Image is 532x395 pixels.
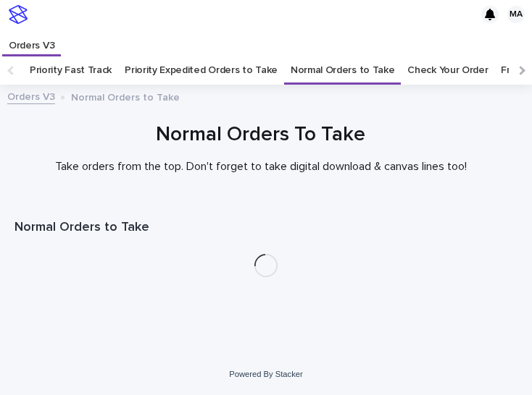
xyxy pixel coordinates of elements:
[407,56,488,85] a: Check Your Order
[7,88,55,104] a: Orders V3
[9,29,54,52] p: Orders V3
[2,29,61,54] a: Orders V3
[14,219,518,237] h1: Normal Orders to Take
[9,5,28,24] img: stacker-logo-s-only.png
[14,122,507,148] h1: Normal Orders To Take
[229,370,302,378] a: Powered By Stacker
[507,6,525,23] div: MA
[125,56,278,85] a: Priority Expedited Orders to Take
[291,56,395,85] a: Normal Orders to Take
[71,88,180,104] p: Normal Orders to Take
[30,56,112,85] a: Priority Fast Track
[14,160,507,174] p: Take orders from the top. Don't forget to take digital download & canvas lines too!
